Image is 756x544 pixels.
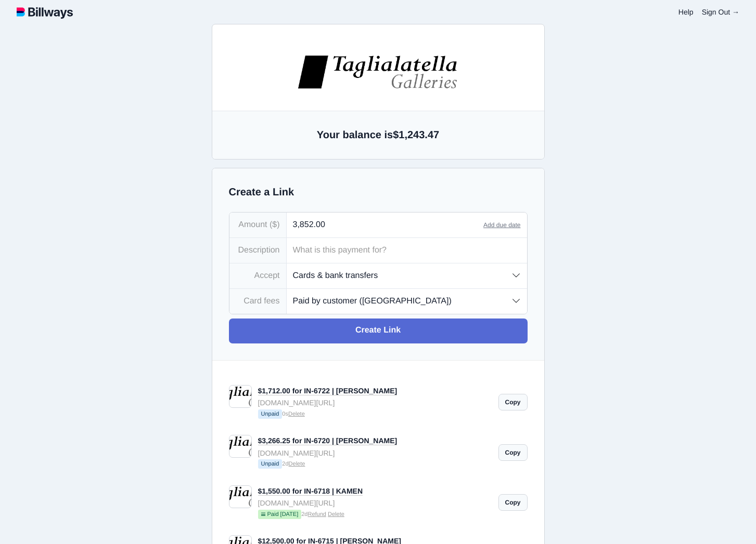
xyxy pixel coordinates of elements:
[258,409,283,419] span: Unpaid
[287,213,484,237] input: 0.00
[328,511,344,518] a: Delete
[258,510,492,520] small: 2d
[288,411,305,417] a: Delete
[498,394,528,410] a: Copy
[229,128,528,142] h2: Your balance is
[216,62,379,98] img: images%2Flogos%2FNHEjR4F79tOipA5cvDi8LzgAg5H3-logo.jpg
[678,8,694,16] a: Help
[393,129,439,141] span: $1,243.47
[258,510,302,519] span: Paid [DATE]
[258,487,363,496] a: $1,550.00 for IN-6718 | KAMEN
[702,8,739,16] a: Sign Out
[258,409,492,420] small: 0s
[197,310,399,320] iframe: Secure card payment input frame
[190,277,405,302] input: Email (for receipt)
[229,289,287,314] div: Card fees
[498,444,528,461] a: Copy
[297,54,460,90] img: images%2Flogos%2FNHEjR4F79tOipA5cvDi8LzgAg5H3-logo.jpg
[334,215,405,240] a: Bank transfer
[229,263,287,288] div: Accept
[190,363,405,388] button: Submit Payment
[190,163,405,177] p: IN-6722 | [PERSON_NAME]
[289,461,305,467] a: Delete
[190,340,405,351] small: Card fee ($56.59) will be applied.
[258,387,398,395] a: $1,712.00 for IN-6722 | [PERSON_NAME]
[287,238,527,263] input: What is this payment for?
[307,511,326,518] a: Refund
[258,436,398,445] a: $3,266.25 for IN-6720 | [PERSON_NAME]
[190,179,405,191] p: $1,712.00
[17,5,73,19] img: logotype.svg
[229,185,528,200] h2: Create a Link
[229,319,528,343] a: Create Link
[483,221,520,229] a: Add due date
[229,238,287,263] div: Description
[258,459,283,469] span: Unpaid
[258,397,492,408] div: [DOMAIN_NAME][URL]
[498,494,528,511] a: Copy
[262,215,333,240] a: Google Pay
[258,459,492,470] small: 2d
[190,252,405,277] input: Your name or business name
[268,403,328,411] img: powered-by-stripe.svg
[258,497,492,509] div: [DOMAIN_NAME][URL]
[258,447,492,459] div: [DOMAIN_NAME][URL]
[190,115,405,140] small: [STREET_ADDRESS][US_STATE]
[229,213,287,237] div: Amount ($)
